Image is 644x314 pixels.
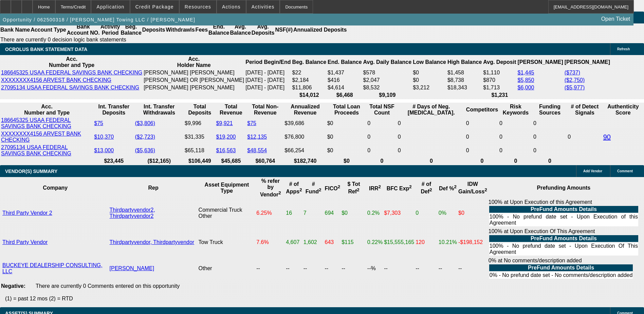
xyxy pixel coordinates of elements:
[306,181,321,194] b: # Fund
[458,199,487,227] td: $0
[3,17,195,22] span: Opportunity / 062500318 / [PERSON_NAME] Towing LLC / [PERSON_NAME]
[363,56,412,69] th: Avg. Daily Balance
[327,117,367,130] td: $0
[94,103,134,116] th: Int. Transfer Deposits
[327,130,367,143] td: $0
[286,257,302,280] td: --
[412,56,446,69] th: Low Balance
[415,228,438,257] td: 120
[429,187,432,192] sup: 2
[5,296,644,302] p: (1) = past 12 mos (2) = RTD
[256,199,285,227] td: 6.25%
[367,199,383,227] td: 0.2%
[184,103,215,116] th: Total Deposits
[379,184,381,189] sup: 2
[245,69,291,76] td: [DATE] - [DATE]
[184,130,215,143] td: $31,335
[567,117,602,157] td: 0
[143,69,244,76] td: [PERSON_NAME] [PERSON_NAME]
[421,181,432,194] b: # of Def
[1,103,93,116] th: Acc. Number and Type
[325,257,341,280] td: --
[246,0,280,13] button: Activities
[216,158,246,164] th: $45,685
[325,228,341,257] td: 643
[327,69,362,76] td: $1,437
[292,92,327,99] th: $14,012
[94,147,114,153] a: $13,000
[327,92,362,99] th: $6,468
[438,199,457,227] td: 0%
[180,0,216,13] button: Resources
[347,181,360,194] b: $ Tot Ref
[533,158,567,164] th: 0
[1,85,139,90] a: 27095134 USAA FEDERAL SAVINGS BANK CHECKING
[367,117,397,130] td: 0
[185,4,211,10] span: Resources
[537,185,591,191] b: Prefunding Amounts
[398,117,465,130] td: 0
[198,199,256,227] td: Commercial Truck Other
[278,190,281,195] sup: 2
[260,178,281,197] b: % refer by Vendor
[447,84,482,91] td: $18,343
[1,117,71,129] a: 186645325 USAA FEDERAL SAVINGS BANK CHECKING
[533,117,567,130] td: 0
[599,13,633,25] a: Open Ticket
[216,103,246,116] th: Total Revenue
[325,186,341,191] b: FICO
[2,262,103,274] a: BUCKEYE DEALERSHIP CONSULTING, LLC
[499,158,532,164] th: 0
[533,144,567,157] td: 0
[518,70,534,75] a: $1,445
[458,257,487,280] td: --
[284,134,326,140] div: $76,800
[184,158,215,164] th: $106,449
[134,103,184,116] th: Int. Transfer Withdrawals
[1,56,143,69] th: Acc. Number and Type
[617,47,630,51] span: Refresh
[130,0,179,13] button: Credit Package
[252,4,275,10] span: Activities
[363,69,412,76] td: $578
[387,186,412,191] b: BFC Exp
[303,257,324,280] td: --
[398,103,465,116] th: # Days of Neg. [MEDICAL_DATA].
[617,169,633,173] span: Comment
[1,70,142,75] a: 186645325 USAA FEDERAL SAVINGS BANK CHECKING
[412,84,446,91] td: $3,212
[528,265,594,271] b: PreFund Amounts Details
[247,158,283,164] th: $60,764
[135,4,174,10] span: Credit Package
[30,23,67,36] th: Account Type
[499,103,532,116] th: Risk Keywords
[447,56,482,69] th: High Balance
[143,84,244,91] td: [PERSON_NAME] [PERSON_NAME]
[245,84,291,91] td: [DATE] - [DATE]
[325,199,341,227] td: 694
[303,199,324,227] td: 7
[567,103,602,116] th: # of Detect Signals
[247,120,256,126] a: $75
[412,69,446,76] td: $0
[409,184,411,189] sup: 2
[363,92,412,99] th: $9,109
[565,70,580,75] a: ($737)
[195,23,208,36] th: Fees
[466,117,498,130] td: 0
[284,103,326,116] th: Annualized Revenue
[216,120,233,126] a: $9,921
[341,199,366,227] td: $0
[142,23,166,36] th: Deposits
[208,23,229,36] th: End. Balance
[110,207,155,219] a: Thirdpartyvendor2, Thirdpartyvendor2
[2,239,48,245] a: Third Party Vendor
[412,77,446,84] td: $0
[499,117,532,130] td: 0
[489,272,633,279] td: 0% - No prefund date set - No comments/description added
[222,4,241,10] span: Actions
[483,84,516,91] td: $1,713
[94,120,103,126] a: $75
[533,130,567,143] td: 0
[135,134,155,140] a: ($2,723)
